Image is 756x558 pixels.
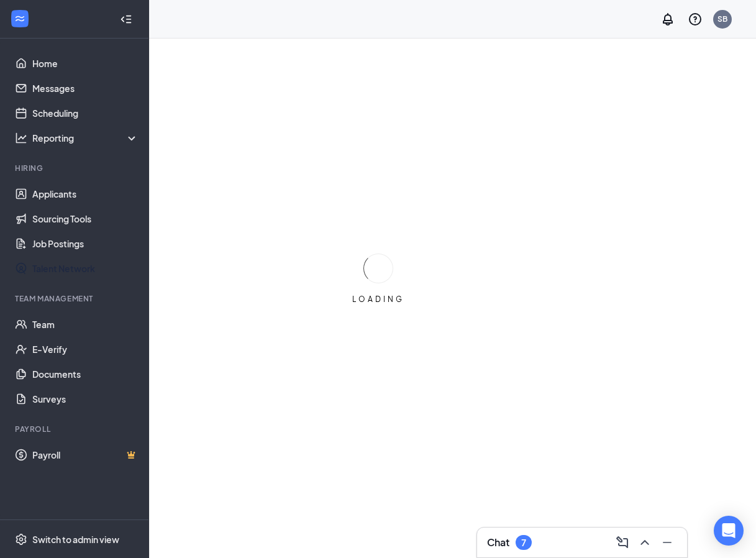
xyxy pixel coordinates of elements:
[613,533,632,552] button: ComposeMessage
[32,442,139,467] a: PayrollCrown
[32,256,139,281] a: Talent Network
[14,12,26,25] svg: WorkstreamLogo
[487,536,509,549] h3: Chat
[32,101,139,126] a: Scheduling
[32,132,139,144] div: Reporting
[32,76,139,101] a: Messages
[32,337,139,362] a: E-Verify
[32,51,139,76] a: Home
[717,14,727,24] div: SB
[32,206,139,231] a: Sourcing Tools
[521,537,526,548] div: 7
[347,294,409,304] div: LOADING
[714,516,744,546] div: Open Intercom Messenger
[688,12,703,27] svg: QuestionInfo
[32,386,139,411] a: Surveys
[660,12,675,27] svg: Notifications
[120,13,132,25] svg: Collapse
[15,163,136,173] div: Hiring
[615,535,630,550] svg: ComposeMessage
[15,533,27,546] svg: Settings
[637,535,652,550] svg: ChevronUp
[657,533,677,552] button: Minimize
[32,231,139,256] a: Job Postings
[635,533,655,552] button: ChevronUp
[32,362,139,386] a: Documents
[32,312,139,337] a: Team
[15,293,136,304] div: Team Management
[32,533,119,546] div: Switch to admin view
[15,424,136,434] div: Payroll
[660,535,675,550] svg: Minimize
[32,181,139,206] a: Applicants
[15,132,27,144] svg: Analysis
